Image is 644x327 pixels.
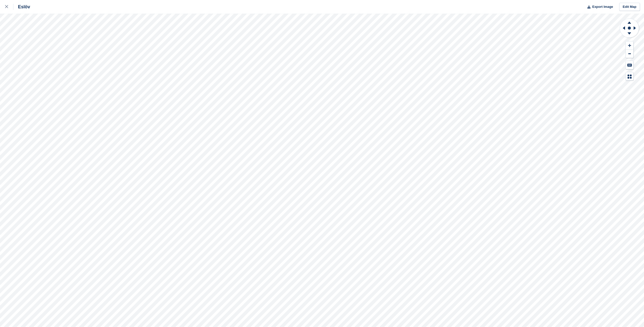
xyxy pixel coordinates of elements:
[13,4,30,10] div: Eslöv
[626,41,633,50] button: Zoom In
[626,72,633,81] button: Map Legend
[626,50,633,58] button: Zoom Out
[619,3,640,11] a: Edit Map
[592,4,613,9] span: Export Image
[626,61,633,69] button: Keyboard Shortcuts
[584,3,613,11] button: Export Image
